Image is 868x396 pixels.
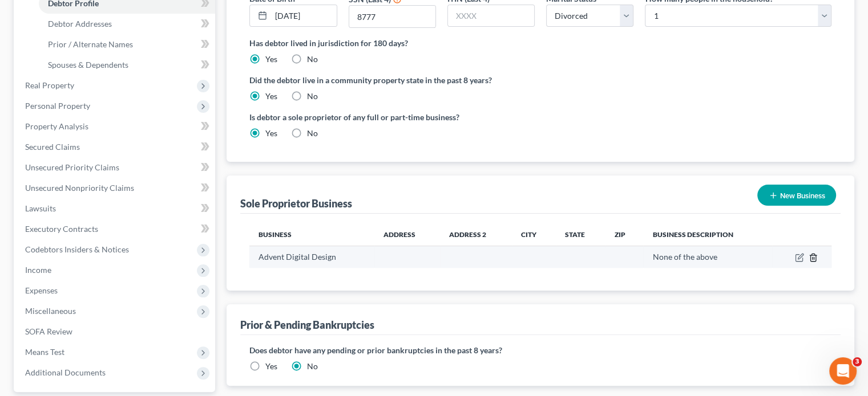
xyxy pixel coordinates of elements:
span: Spouses & Dependents [48,60,128,70]
label: Yes [265,91,277,102]
a: Secured Claims [16,137,215,157]
span: Prior / Alternate Names [48,39,133,49]
span: Debtor Addresses [48,19,112,28]
span: Secured Claims [25,142,80,152]
label: No [307,54,318,65]
label: Is debtor a sole proprietor of any full or part-time business? [249,111,535,123]
label: Has debtor lived in jurisdiction for 180 days? [249,37,831,49]
label: No [307,128,318,139]
label: Does debtor have any pending or prior bankruptcies in the past 8 years? [249,344,831,356]
th: Address 2 [440,223,512,246]
span: Property Analysis [25,121,88,131]
div: Prior & Pending Bankruptcies [240,318,374,332]
label: Did the debtor live in a community property state in the past 8 years? [249,74,831,86]
span: Codebtors Insiders & Notices [25,244,129,254]
a: Executory Contracts [16,219,215,239]
a: Property Analysis [16,116,215,137]
div: Sole Proprietor Business [240,197,352,210]
a: Spouses & Dependents [39,55,215,75]
span: Additional Documents [25,368,106,377]
label: No [307,361,318,372]
span: Executory Contracts [25,224,98,234]
a: Unsecured Priority Claims [16,157,215,178]
a: SOFA Review [16,321,215,342]
th: State [556,223,605,246]
a: Prior / Alternate Names [39,34,215,55]
span: Income [25,265,51,275]
td: Advent Digital Design [249,246,374,268]
input: XXXX [448,5,534,27]
td: None of the above [643,246,772,268]
label: Yes [265,54,277,65]
label: No [307,91,318,102]
span: SOFA Review [25,326,72,336]
a: Unsecured Nonpriority Claims [16,178,215,198]
label: Yes [265,361,277,372]
a: Debtor Addresses [39,14,215,34]
span: Unsecured Priority Claims [25,162,119,172]
span: Means Test [25,347,64,357]
label: Yes [265,128,277,139]
th: Zip [605,223,643,246]
span: Unsecured Nonpriority Claims [25,183,134,193]
span: Miscellaneous [25,306,76,316]
input: MM/DD/YYYY [271,5,336,27]
span: Lawsuits [25,203,56,213]
th: Business Description [643,223,772,246]
input: XXXX [349,6,435,27]
button: New Business [757,185,836,206]
span: Personal Property [25,101,90,111]
th: Address [374,223,440,246]
a: Lawsuits [16,198,215,219]
th: Business [249,223,374,246]
span: Real Property [25,80,74,90]
th: City [512,223,556,246]
iframe: Intercom live chat [829,357,857,385]
span: Expenses [25,285,58,295]
span: 3 [853,357,862,366]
